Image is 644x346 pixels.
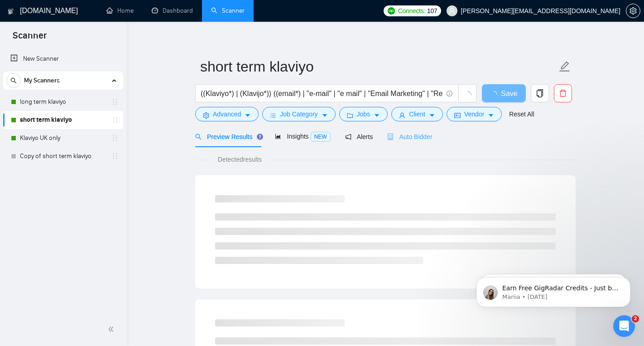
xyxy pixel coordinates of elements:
[155,273,170,288] button: Send a message…
[626,7,640,14] span: setting
[554,84,572,102] button: delete
[142,4,159,21] button: Home
[195,133,260,140] span: Preview Results
[347,112,353,119] span: folder
[339,107,388,121] button: folderJobscaret-down
[490,91,501,98] span: loading
[447,91,452,96] span: info-circle
[391,107,443,121] button: userClientcaret-down
[554,89,572,97] span: delete
[43,277,50,284] button: Gif picker
[626,7,640,14] a: setting
[6,4,23,21] button: go back
[345,133,373,140] span: Alerts
[7,44,149,126] div: Hope the recommendations will be useful! 😊And yes, our system automatically handles tricky client...
[195,107,259,121] button: settingAdvancedcaret-down
[201,88,442,99] input: Search Freelance Jobs...
[111,153,119,160] span: holder
[8,4,14,19] img: logo
[447,107,502,121] button: idcardVendorcaret-down
[211,7,245,14] a: searchScanner
[39,26,156,250] span: Earn Free GigRadar Credits - Just by Sharing Your Story! 💬 Want more credits for sending proposal...
[626,4,640,18] button: setting
[509,109,534,119] a: Reset All
[399,112,405,119] span: user
[45,23,167,32] div: Example attached
[111,135,119,142] span: holder
[24,72,60,90] span: My Scanners
[20,111,106,129] a: short term klaviyo
[427,6,437,16] span: 107
[387,133,432,140] span: Auto Bidder
[345,134,351,140] span: notification
[280,109,317,119] span: Job Category
[14,277,21,284] button: Upload attachment
[40,242,167,269] div: PS. I updated my portfolio about 5 hours ago - when can I expect it to pull through? :)
[108,325,117,334] span: double-left
[106,7,134,14] a: homeHome
[44,11,109,20] p: Active in the last 15m
[111,116,119,124] span: holder
[374,112,380,119] span: caret-down
[44,5,103,11] h1: [PERSON_NAME]
[200,55,557,78] input: Scanner name...
[559,61,571,72] span: edit
[20,129,106,147] a: Klaviyo UK only
[311,132,331,142] span: NEW
[613,315,635,337] iframe: Intercom live chat
[213,109,241,119] span: Advanced
[409,109,425,119] span: Client
[387,134,394,140] span: robot
[429,112,435,119] span: caret-down
[463,91,471,99] span: loading
[531,89,548,97] span: copy
[5,29,54,48] span: Scanner
[3,50,123,68] li: New Scanner
[211,154,268,164] span: Detected results
[26,5,40,19] img: Profile image for Viktor
[152,7,193,14] a: dashboardDashboard
[6,73,21,88] button: search
[7,44,174,134] div: Viktor says…
[33,134,174,274] div: Amazing. So good.PS. I updated my portfolio about 5 hours ago - when can I expect it to pull thro...
[632,315,639,322] span: 2
[275,133,281,139] span: area-chart
[7,134,174,281] div: billy@titanmarketingagency.com says…
[29,277,36,284] button: Emoji picker
[14,50,141,121] div: Hope the recommendations will be useful! 😊 And yes, our system automatically handles tricky clien...
[3,72,123,165] li: My Scanners
[270,112,276,119] span: bars
[256,133,264,141] div: Tooltip anchor
[262,107,335,121] button: barsJob Categorycaret-down
[8,258,173,273] textarea: Message…
[195,134,202,140] span: search
[58,277,65,284] button: Start recording
[357,109,370,119] span: Jobs
[501,88,517,99] span: Save
[482,84,526,102] button: Save
[449,8,455,14] span: user
[463,258,644,322] iframe: Intercom notifications message
[275,133,330,140] span: Insights
[40,228,167,237] div: Amazing. So good.
[464,109,484,119] span: Vendor
[531,84,549,102] button: copy
[111,98,119,106] span: holder
[20,93,106,111] a: long term klaviyo
[10,50,116,68] a: New Scanner
[488,112,494,119] span: caret-down
[322,112,328,119] span: caret-down
[203,112,209,119] span: setting
[245,112,251,119] span: caret-down
[20,147,106,165] a: Copy of short term klaviyo
[398,6,425,16] span: Connects:
[39,35,156,43] p: Message from Mariia, sent 7w ago
[388,7,395,14] img: upwork-logo.png
[454,112,461,119] span: idcard
[7,77,20,84] span: search
[159,4,175,20] div: Close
